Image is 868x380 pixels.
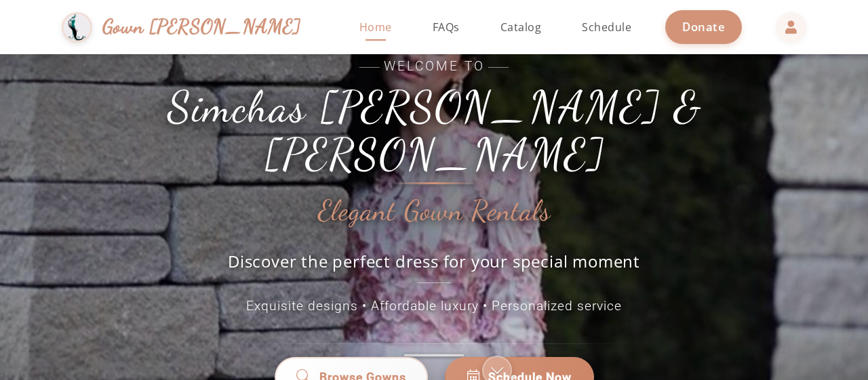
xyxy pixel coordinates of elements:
span: Schedule [582,20,631,35]
p: Exquisite designs • Affordable luxury • Personalized service [129,297,739,316]
h2: Elegant Gown Rentals [318,196,551,227]
span: FAQs [433,20,460,35]
a: Gown [PERSON_NAME] [62,9,315,46]
span: Home [359,20,392,35]
img: Gown Gmach Logo [62,12,92,43]
span: Catalog [500,20,542,35]
p: Discover the perfect dress for your special moment [214,250,654,283]
span: Donate [682,19,725,35]
h1: Simchas [PERSON_NAME] & [PERSON_NAME] [129,83,739,179]
span: Welcome to [129,57,739,77]
span: Gown [PERSON_NAME] [102,12,301,41]
a: Donate [665,10,742,43]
